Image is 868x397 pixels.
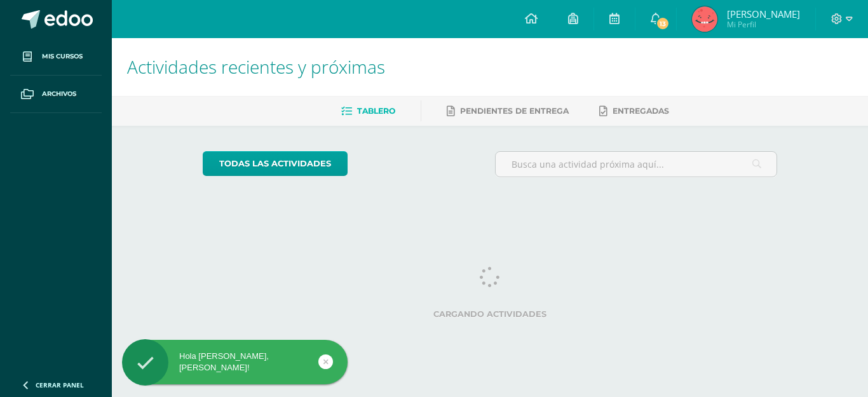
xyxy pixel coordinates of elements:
label: Cargando actividades [203,309,778,319]
img: 09db4386046594922c35f90e2262db7a.png [692,6,717,32]
span: 13 [656,17,670,30]
span: Mis cursos [42,51,83,62]
span: Entregadas [613,106,669,116]
a: Entregadas [599,101,669,121]
span: Tablero [357,106,395,116]
a: Pendientes de entrega [447,101,569,121]
a: Tablero [341,101,395,121]
span: Cerrar panel [36,380,84,389]
span: Actividades recientes y próximas [127,55,385,79]
a: todas las Actividades [203,151,348,176]
a: Mis cursos [10,38,102,76]
span: Pendientes de entrega [460,106,569,116]
input: Busca una actividad próxima aquí... [496,152,777,177]
span: Mi Perfil [727,19,800,30]
span: Archivos [42,89,76,99]
span: [PERSON_NAME] [727,8,800,20]
a: Archivos [10,76,102,113]
div: Hola [PERSON_NAME], [PERSON_NAME]! [122,351,348,373]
